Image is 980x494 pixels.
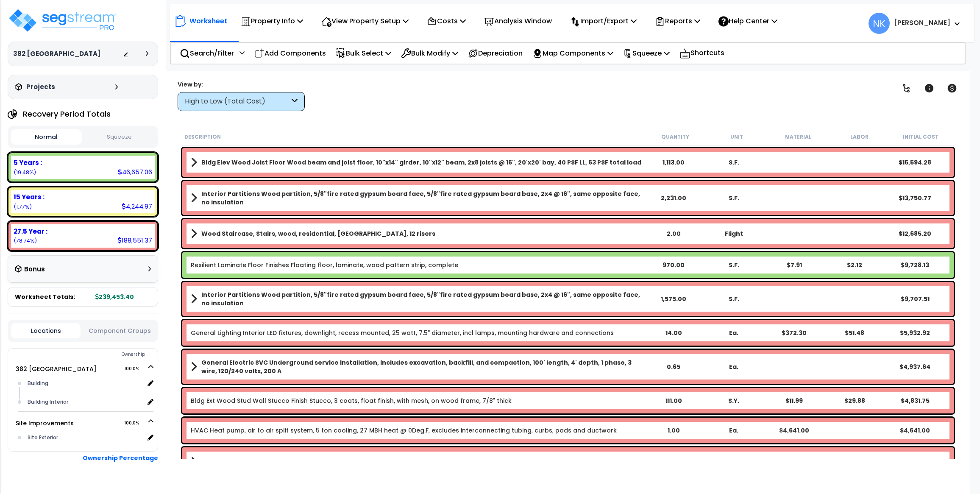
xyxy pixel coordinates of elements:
p: Add Components [254,47,326,59]
small: Labor [850,134,869,140]
div: $2.12 [824,261,885,269]
div: $4,641.00 [764,426,824,435]
p: Worksheet [189,15,227,27]
button: Squeeze [84,130,155,145]
p: Help Center [718,15,777,27]
div: S.F. [704,458,764,466]
p: Property Info [241,15,303,27]
b: Ownership Percentage [83,454,158,462]
div: $4,606.25 [885,458,945,466]
a: Individual Item [191,261,458,269]
p: Bulk Select [336,47,391,59]
p: Squeeze [623,47,670,59]
div: $9,707.51 [885,295,945,303]
p: Reports [655,15,700,27]
a: Assembly Title [191,156,643,168]
div: Ea. [704,329,764,337]
small: Material [785,134,811,140]
b: Bldg CC Slab Slab on grade, 4" thick, non industrial, reinforced [201,458,403,466]
h3: 382 [GEOGRAPHIC_DATA] [13,50,100,58]
p: Analysis Window [484,15,552,27]
h3: Bonus [24,266,45,273]
div: 188,551.37 [117,236,152,245]
p: Shortcuts [679,47,724,59]
a: Assembly Title [191,190,643,207]
button: Locations [11,323,81,338]
b: Interior Partitions Wood partition, 5/8"fire rated gypsum board face, 5/8"fire rated gypsum board... [201,290,643,307]
small: Quantity [661,134,689,140]
a: Assembly Title [191,358,643,375]
div: 1.00 [643,426,704,435]
b: Interior Partitions Wood partition, 5/8"fire rated gypsum board face, 5/8"fire rated gypsum board... [201,190,643,207]
div: High to Low (Total Cost) [185,97,290,106]
a: Assembly Title [191,290,643,307]
small: Description [184,134,221,140]
button: Component Groups [85,326,154,335]
div: $51.48 [824,329,885,337]
small: Initial Cost [903,134,938,140]
small: Unit [730,134,743,140]
div: 4,244.97 [122,202,152,211]
b: [PERSON_NAME] [894,18,950,27]
div: Building [25,378,144,388]
span: Worksheet Totals: [15,293,75,301]
div: $5,932.92 [885,329,945,337]
b: Bldg Elev Wood Joist Floor Wood beam and joist floor, 10"x14" girder, 10"x12" beam, 2x8 joists @ ... [201,158,641,167]
a: Assembly Title [191,228,643,240]
div: $7.91 [764,261,824,269]
div: $29.88 [824,396,885,405]
div: $12,685.20 [885,229,945,238]
div: Building Interior [25,397,144,407]
div: Site Exterior [25,433,144,443]
div: 111.00 [643,396,704,405]
a: Individual Item [191,396,512,405]
div: Ownership [25,349,158,360]
b: 27.5 Year : [14,227,47,236]
p: View Property Setup [321,15,409,27]
b: General Electric SVC Underground service installation, includes excavation, backfill, and compact... [201,358,643,375]
div: 970.00 [643,261,704,269]
div: $4,831.75 [885,396,945,405]
div: S.F. [704,261,764,269]
div: $4,937.64 [885,363,945,371]
div: $372.30 [764,329,824,337]
p: Import/Export [570,15,637,27]
b: 239,453.40 [95,293,134,301]
p: Search/Filter [180,47,234,59]
div: 1,575.00 [643,295,704,303]
div: 46,657.06 [118,167,152,176]
div: 2,231.00 [643,194,704,202]
div: 840.00 [643,458,704,466]
img: logo_pro_r.png [8,8,118,33]
p: Depreciation [468,47,523,59]
b: 5 Years : [14,158,42,167]
b: 15 Years : [14,193,45,201]
a: Individual Item [191,426,617,435]
p: Bulk Modify [401,47,458,59]
div: S.F. [704,158,764,167]
div: $9,728.13 [885,261,945,269]
h4: Recovery Period Totals [23,110,111,118]
div: Ea. [704,426,764,435]
div: Shortcuts [675,43,729,64]
span: 100.0% [124,364,147,374]
div: $4,641.00 [885,426,945,435]
small: (19.48%) [14,169,36,176]
div: S.Y. [704,396,764,405]
div: $11.99 [764,396,824,405]
button: Normal [11,129,82,145]
a: Individual Item [191,329,614,337]
div: Flight [704,229,764,238]
div: Depreciation [463,43,527,63]
small: (78.74%) [14,237,37,244]
div: Ea. [704,363,764,371]
div: S.F. [704,194,764,202]
div: $13,750.77 [885,194,945,202]
div: 2.00 [643,229,704,238]
a: 382 [GEOGRAPHIC_DATA] 100.0% [16,365,97,373]
div: $15,594.28 [885,158,945,167]
div: Add Components [250,43,331,63]
div: 0.65 [643,363,704,371]
a: Site Improvements 100.0% [16,419,74,427]
p: Costs [427,15,466,27]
